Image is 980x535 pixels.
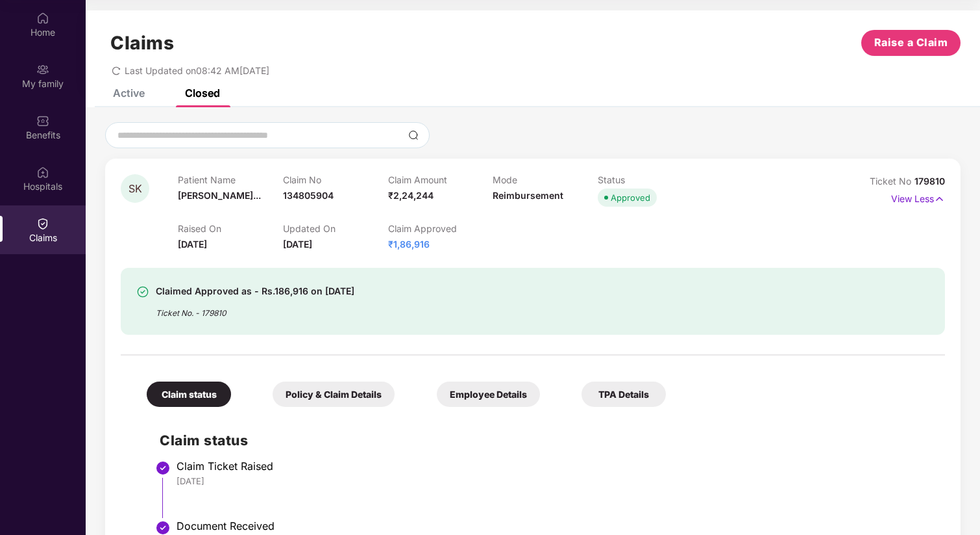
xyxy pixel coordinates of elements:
[493,190,563,201] span: Reimbursement
[177,460,932,473] div: Claim Ticket Raised
[125,65,269,76] span: Last Updated on 08:42 AM[DATE]
[611,191,650,204] div: Approved
[437,382,540,407] div: Employee Details
[113,86,145,99] div: Active
[185,86,220,99] div: Closed
[874,34,948,51] span: Raise a Claim
[36,12,49,25] img: svg+xml;base64,PHN2ZyBpZD0iSG9tZSIgeG1sbnM9Imh0dHA6Ly93d3cudzMub3JnLzIwMDAvc3ZnIiB3aWR0aD0iMjAiIG...
[129,183,142,194] span: SK
[36,217,49,230] img: svg+xml;base64,PHN2ZyBpZD0iQ2xhaW0iIHhtbG5zPSJodHRwOi8vd3d3LnczLm9yZy8yMDAwL3N2ZyIgd2lkdGg9IjIwIi...
[147,382,231,407] div: Claim status
[110,32,174,54] h1: Claims
[36,166,49,179] img: svg+xml;base64,PHN2ZyBpZD0iSG9zcGl0YWxzIiB4bWxucz0iaHR0cDovL3d3dy53My5vcmcvMjAwMC9zdmciIHdpZHRoPS...
[934,192,945,206] img: svg+xml;base64,PHN2ZyB4bWxucz0iaHR0cDovL3d3dy53My5vcmcvMjAwMC9zdmciIHdpZHRoPSIxNyIgaGVpZ2h0PSIxNy...
[582,382,666,407] div: TPA Details
[156,283,354,299] div: Claimed Approved as - Rs.186,916 on [DATE]
[598,174,703,185] p: Status
[178,174,283,185] p: Patient Name
[870,176,914,187] span: Ticket No
[283,174,388,185] p: Claim No
[914,176,945,187] span: 179810
[283,223,388,234] p: Updated On
[408,130,419,140] img: svg+xml;base64,PHN2ZyBpZD0iU2VhcmNoLTMyeDMyIiB4bWxucz0iaHR0cDovL3d3dy53My5vcmcvMjAwMC9zdmciIHdpZH...
[36,63,49,76] img: svg+xml;base64,PHN2ZyB3aWR0aD0iMjAiIGhlaWdodD0iMjAiIHZpZXdCb3g9IjAgMCAyMCAyMCIgZmlsbD0ibm9uZSIgeG...
[177,475,932,487] div: [DATE]
[891,189,945,206] p: View Less
[156,299,354,319] div: Ticket No. - 179810
[283,190,334,201] span: 134805904
[178,190,261,201] span: [PERSON_NAME]...
[388,239,430,250] span: ₹1,86,916
[861,30,961,56] button: Raise a Claim
[388,174,493,185] p: Claim Amount
[136,285,149,298] img: svg+xml;base64,PHN2ZyBpZD0iU3VjY2Vzcy0zMngzMiIgeG1sbnM9Imh0dHA6Ly93d3cudzMub3JnLzIwMDAvc3ZnIiB3aW...
[388,190,434,201] span: ₹2,24,244
[160,430,932,451] h2: Claim status
[283,239,312,250] span: [DATE]
[178,239,207,250] span: [DATE]
[177,519,932,532] div: Document Received
[36,114,49,127] img: svg+xml;base64,PHN2ZyBpZD0iQmVuZWZpdHMiIHhtbG5zPSJodHRwOi8vd3d3LnczLm9yZy8yMDAwL3N2ZyIgd2lkdGg9Ij...
[178,223,283,234] p: Raised On
[112,65,121,76] span: redo
[493,174,598,185] p: Mode
[388,223,493,234] p: Claim Approved
[273,382,395,407] div: Policy & Claim Details
[155,460,171,476] img: svg+xml;base64,PHN2ZyBpZD0iU3RlcC1Eb25lLTMyeDMyIiB4bWxucz0iaHR0cDovL3d3dy53My5vcmcvMjAwMC9zdmciIH...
